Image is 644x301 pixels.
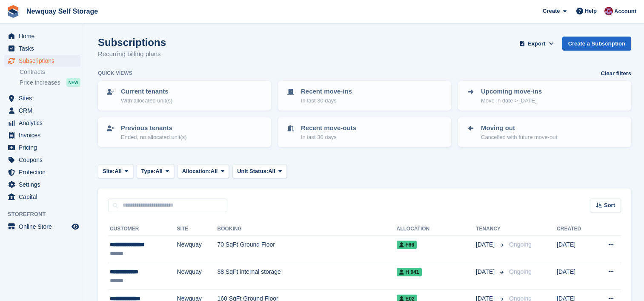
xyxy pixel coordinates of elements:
span: Home [19,30,70,42]
a: Contracts [20,68,80,76]
span: Account [614,7,636,16]
span: [DATE] [476,240,496,249]
span: Help [585,7,597,15]
span: Protection [19,166,70,178]
img: Paul Upson [604,7,613,15]
p: In last 30 days [301,97,352,105]
span: All [114,167,122,176]
p: Moving out [481,123,557,133]
button: Export [518,37,555,51]
th: Tenancy [476,222,506,236]
a: Current tenants With allocated unit(s) [99,82,270,110]
span: All [268,167,275,176]
p: Upcoming move-ins [481,87,542,97]
a: menu [4,166,80,178]
div: NEW [66,78,80,87]
a: menu [4,43,80,54]
a: menu [4,154,80,166]
th: Customer [108,222,177,236]
span: Settings [19,179,70,190]
span: Sites [19,92,70,104]
a: Create a Subscription [562,37,631,51]
span: Site: [103,167,114,176]
span: Coupons [19,154,70,166]
a: menu [4,179,80,190]
span: Unit Status: [237,167,268,176]
a: menu [4,129,80,141]
a: Preview store [70,221,80,232]
span: Pricing [19,142,70,153]
a: menu [4,30,80,42]
span: Price increases [20,79,60,87]
p: Recurring billing plans [98,49,166,59]
span: H 041 [397,268,422,276]
button: Unit Status: All [232,164,286,178]
a: Recent move-ins In last 30 days [279,82,450,110]
a: Newquay Self Storage [23,4,101,18]
a: menu [4,105,80,116]
p: Recent move-outs [301,123,356,133]
p: Cancelled with future move-out [481,133,557,142]
button: Site: All [98,164,133,178]
a: Moving out Cancelled with future move-out [459,118,630,146]
span: Create [543,7,560,15]
th: Created [557,222,594,236]
span: Ongoing [509,241,532,248]
a: Recent move-outs In last 30 days [279,118,450,146]
a: Clear filters [601,69,631,78]
th: Booking [217,222,396,236]
td: Newquay [177,236,218,263]
span: Export [528,40,545,48]
p: With allocated unit(s) [121,97,172,105]
h6: Quick views [98,69,132,77]
a: menu [4,55,80,67]
a: menu [4,191,80,203]
th: Allocation [397,222,476,236]
p: In last 30 days [301,133,356,142]
span: Type: [141,167,156,176]
span: All [211,167,218,176]
span: Online Store [19,221,70,233]
a: Price increases NEW [20,78,80,87]
span: F66 [397,241,417,249]
a: Upcoming move-ins Move-in date > [DATE] [459,82,630,110]
span: Capital [19,191,70,203]
h1: Subscriptions [98,37,166,48]
span: Ongoing [509,268,532,275]
span: Analytics [19,117,70,129]
span: [DATE] [476,267,496,276]
span: Invoices [19,129,70,141]
a: Previous tenants Ended, no allocated unit(s) [99,118,270,146]
td: [DATE] [557,236,594,263]
p: Current tenants [121,87,172,97]
span: Tasks [19,43,70,54]
p: Previous tenants [121,123,187,133]
img: stora-icon-8386f47178a22dfd0bd8f6a31ec36ba5ce8667c1dd55bd0f319d3a0aa187defe.svg [7,5,20,18]
span: Subscriptions [19,55,70,67]
span: Sort [604,201,615,210]
th: Site [177,222,218,236]
td: 70 SqFt Ground Floor [217,236,396,263]
span: CRM [19,105,70,116]
td: [DATE] [557,263,594,290]
a: menu [4,92,80,104]
a: menu [4,117,80,129]
span: Storefront [8,210,85,219]
p: Ended, no allocated unit(s) [121,133,187,142]
a: menu [4,221,80,233]
p: Recent move-ins [301,87,352,97]
button: Type: All [137,164,174,178]
button: Allocation: All [177,164,229,178]
span: Allocation: [182,167,211,176]
td: 38 SqFt internal storage [217,263,396,290]
td: Newquay [177,263,218,290]
span: All [155,167,163,176]
p: Move-in date > [DATE] [481,97,542,105]
a: menu [4,142,80,153]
